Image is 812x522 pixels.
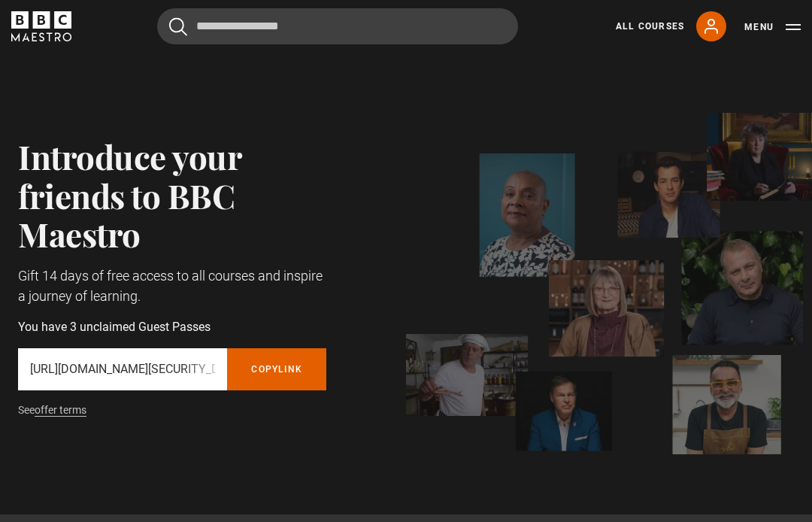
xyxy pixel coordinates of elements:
svg: BBC Maestro [11,11,71,41]
button: Toggle navigation [744,20,801,35]
a: All Courses [616,20,684,33]
p: [URL][DOMAIN_NAME][SECURITY_DATA] [30,360,215,378]
input: Search [157,8,518,44]
p: Gift 14 days of free access to all courses and inspire a journey of learning. [18,266,326,306]
h2: Introduce your friends to BBC Maestro [18,137,326,253]
button: Copylink [227,348,326,390]
a: offer terms [35,404,86,417]
button: Submit the search query [169,17,187,36]
p: You have 3 unclaimed Guest Passes [18,318,326,336]
p: See [18,402,326,418]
